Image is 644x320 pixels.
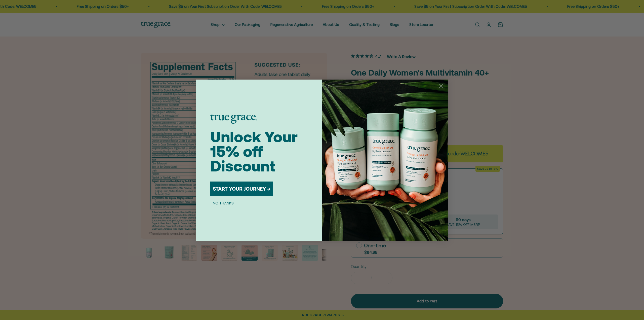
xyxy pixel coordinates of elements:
[210,114,257,124] img: logo placeholder
[437,82,446,90] button: Close dialog
[322,80,448,241] img: 098727d5-50f8-4f9b-9554-844bb8da1403.jpeg
[210,182,273,196] button: START YOUR JOURNEY →
[210,200,236,206] button: NO THANKS
[210,128,298,175] span: Unlock Your 15% off Discount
